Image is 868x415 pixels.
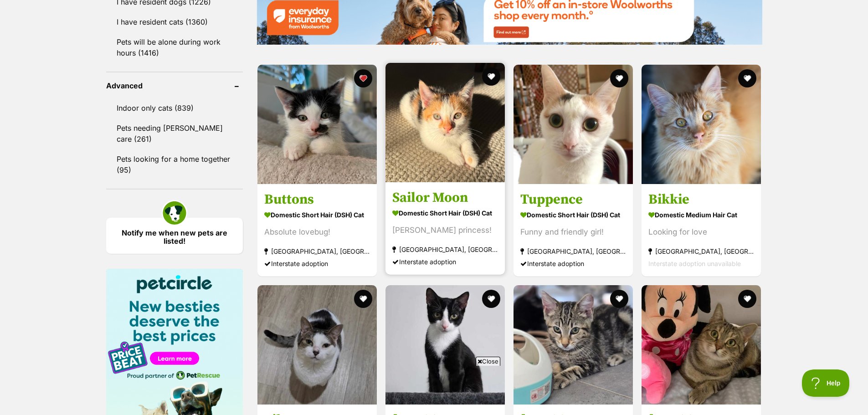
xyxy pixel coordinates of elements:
a: Pets needing [PERSON_NAME] care (261) [106,118,243,149]
button: favourite [354,69,372,87]
img: Anne Marie - Domestic Short Hair (DSH) Cat [514,285,633,405]
strong: [GEOGRAPHIC_DATA], [GEOGRAPHIC_DATA] [392,243,498,256]
button: favourite [610,69,628,87]
button: favourite [610,290,628,308]
strong: [GEOGRAPHIC_DATA], [GEOGRAPHIC_DATA] [520,245,626,257]
button: favourite [739,290,757,308]
button: favourite [739,69,757,87]
strong: Domestic Medium Hair Cat [648,208,754,221]
button: favourite [482,67,500,86]
a: Notify me when new pets are listed! [106,218,243,254]
a: Tuppence Domestic Short Hair (DSH) Cat Funny and friendly girl! [GEOGRAPHIC_DATA], [GEOGRAPHIC_DA... [514,184,633,277]
a: I have resident cats (1360) [106,12,243,31]
iframe: Advertisement [268,369,600,410]
h3: Sailor Moon [392,189,498,206]
strong: [GEOGRAPHIC_DATA], [GEOGRAPHIC_DATA] [264,245,370,257]
span: Interstate adoption unavailable [648,260,741,267]
a: Bikkie Domestic Medium Hair Cat Looking for love [GEOGRAPHIC_DATA], [GEOGRAPHIC_DATA] Interstate ... [642,184,761,277]
iframe: Help Scout Beacon - Open [802,369,850,397]
header: Advanced [106,82,243,90]
h3: Buttons [264,191,370,208]
img: Bikkie - Domestic Medium Hair Cat [642,65,761,184]
img: Buttons - Domestic Short Hair (DSH) Cat [257,65,377,184]
span: Close [476,357,500,366]
img: Lily - Domestic Short Hair (DSH) Cat [257,285,377,405]
a: Sailor Moon Domestic Short Hair (DSH) Cat [PERSON_NAME] princess! [GEOGRAPHIC_DATA], [GEOGRAPHIC_... [385,182,505,275]
a: Pets will be alone during work hours (1416) [106,32,243,62]
h3: Bikkie [648,191,754,208]
a: Indoor only cats (839) [106,98,243,118]
img: Kendra - Domestic Short Hair (DSH) Cat [642,285,761,405]
div: Interstate adoption [520,257,626,270]
div: [PERSON_NAME] princess! [392,224,498,236]
div: Interstate adoption [264,257,370,270]
button: favourite [482,290,500,308]
a: Buttons Domestic Short Hair (DSH) Cat Absolute lovebug! [GEOGRAPHIC_DATA], [GEOGRAPHIC_DATA] Inte... [257,184,377,277]
strong: Domestic Short Hair (DSH) Cat [520,208,626,221]
div: Absolute lovebug! [264,226,370,238]
img: Billy - Domestic Short Hair (DSH) Cat [385,285,505,405]
strong: Domestic Short Hair (DSH) Cat [392,206,498,220]
div: Interstate adoption [392,256,498,268]
strong: Domestic Short Hair (DSH) Cat [264,208,370,221]
div: Looking for love [648,226,754,238]
h3: Tuppence [520,191,626,208]
button: favourite [354,290,372,308]
div: Funny and friendly girl! [520,226,626,238]
img: Tuppence - Domestic Short Hair (DSH) Cat [514,65,633,184]
strong: [GEOGRAPHIC_DATA], [GEOGRAPHIC_DATA] [648,245,754,257]
img: Sailor Moon - Domestic Short Hair (DSH) Cat [385,63,505,182]
a: Pets looking for a home together (95) [106,149,243,179]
